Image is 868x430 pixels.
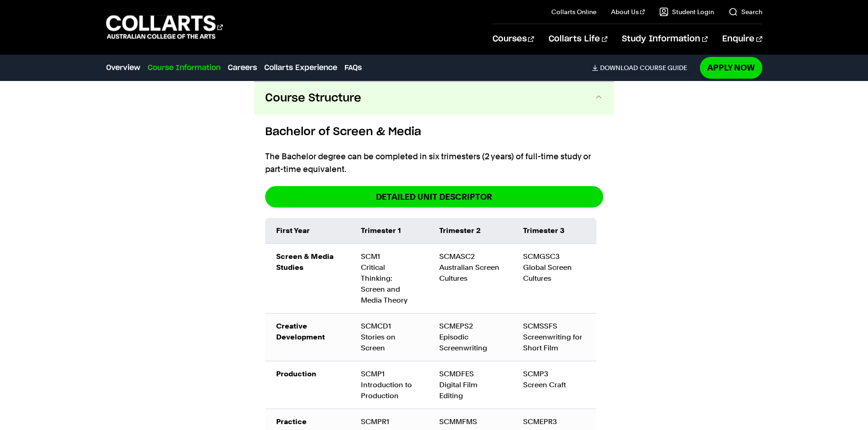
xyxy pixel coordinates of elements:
div: SCMCD1 Stories on Screen [361,321,417,354]
a: Collarts Online [551,7,596,16]
strong: Practice [276,417,307,426]
a: DETAILED UNIT DESCRIPTOR [265,186,603,207]
td: First Year [265,218,350,244]
h6: Bachelor of Screen & Media [265,124,603,140]
strong: Creative Development [276,322,325,341]
a: Collarts Experience [264,62,337,73]
td: Trimester 3 [512,218,596,244]
span: Course Structure [265,91,361,106]
a: About Us [611,7,645,16]
p: The Bachelor degree can be completed in six trimesters (2 years) of full-time study or part-time ... [265,150,603,176]
a: Search [729,7,762,16]
a: DownloadCourse Guide [592,64,694,72]
td: Trimester 1 [350,218,428,244]
button: Course Structure [254,82,614,115]
a: Collarts Life [549,24,607,54]
td: SCMGSC3 Global Screen Cultures [512,243,596,313]
div: SCMEPS2 Episodic Screenwriting [439,321,501,354]
a: Overview [106,62,140,73]
td: Trimester 2 [428,218,512,244]
strong: Production [276,369,316,378]
strong: Screen & Media Studies [276,252,334,272]
a: Study Information [622,24,708,54]
div: Go to homepage [106,14,223,40]
a: Enquire [722,24,762,54]
a: FAQs [344,62,362,73]
div: SCMSSFS Screenwriting for Short Film [523,321,585,354]
a: Course Information [148,62,221,73]
div: SCMDFES Digital Film Editing [439,369,501,401]
span: Download [600,64,638,72]
a: Careers [228,62,257,73]
a: Student Login [659,7,714,16]
td: SCMASC2 Australian Screen Cultures [428,243,512,313]
a: Apply Now [700,57,762,78]
td: SCM1 Critical Thinking: Screen and Media Theory [350,243,428,313]
div: SCMP1 Introduction to Production [361,369,417,401]
a: Courses [493,24,534,54]
div: SCMP3 Screen Craft [523,369,585,390]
